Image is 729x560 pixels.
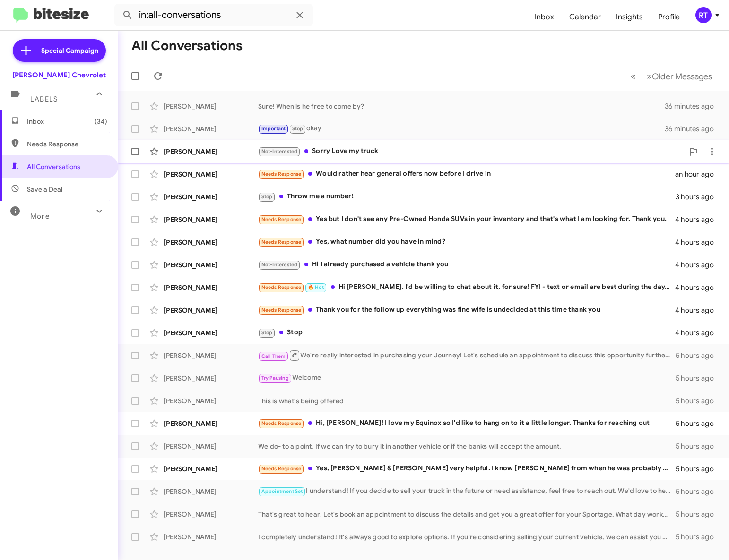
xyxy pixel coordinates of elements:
span: Not-Interested [261,148,298,154]
button: Previous [625,67,642,86]
div: I understand! If you decide to sell your truck in the future or need assistance, feel free to rea... [258,486,676,497]
div: 4 hours ago [675,305,721,315]
div: [PERSON_NAME] [164,192,258,202]
div: 5 hours ago [676,487,721,496]
div: [PERSON_NAME] [164,170,258,179]
span: 🔥 Hot [308,284,324,290]
div: We're really interested in purchasing your Journey! Let's schedule an appointment to discuss this... [258,349,676,361]
span: Labels [30,95,58,103]
div: 4 hours ago [675,215,721,224]
span: « [631,70,636,82]
div: 4 hours ago [675,260,721,270]
div: [PERSON_NAME] [164,124,258,134]
div: [PERSON_NAME] [164,487,258,496]
div: 4 hours ago [675,328,721,338]
div: [PERSON_NAME] [164,215,258,224]
a: Special Campaign [13,39,106,62]
div: 3 hours ago [676,192,721,202]
div: [PERSON_NAME] [164,260,258,270]
a: Insights [608,3,651,31]
h1: All Conversations [131,38,243,53]
div: [PERSON_NAME] [164,283,258,292]
span: Appointment Set [261,488,303,494]
span: (34) [95,117,107,126]
div: Yes, [PERSON_NAME] & [PERSON_NAME] very helpful. I know [PERSON_NAME] from when he was probably 1... [258,463,676,474]
div: [PERSON_NAME] [164,532,258,542]
div: Stop [258,327,675,338]
span: Try Pausing [261,375,289,381]
span: Stop [292,126,304,132]
div: 5 hours ago [676,396,721,406]
div: Thank you for the follow up everything was fine wife is undecided at this time thank you [258,305,675,315]
span: Stop [261,330,273,336]
span: Needs Response [261,216,302,222]
span: Stop [261,194,273,200]
div: Sure! When is he free to come by? [258,102,665,111]
div: an hour ago [675,170,721,179]
div: That's great to hear! Let's book an appointment to discuss the details and get you a great offer ... [258,509,676,519]
div: 36 minutes ago [665,102,721,111]
div: Yes, what number did you have in mind? [258,237,675,247]
div: I completely understand! It's always good to explore options. If you're considering selling your ... [258,532,676,542]
div: Sorry Love my truck [258,146,684,157]
div: [PERSON_NAME] [164,102,258,111]
nav: Page navigation example [625,67,718,86]
div: [PERSON_NAME] [164,509,258,519]
div: 5 hours ago [676,464,721,474]
span: Special Campaign [41,46,98,55]
a: Profile [651,3,687,31]
div: This is what's being offered [258,396,676,406]
div: [PERSON_NAME] [164,351,258,360]
div: 4 hours ago [675,238,721,247]
span: Call Them [261,353,286,359]
div: 5 hours ago [676,509,721,519]
div: Would rather hear general offers now before I drive in [258,169,675,179]
span: Not-Interested [261,262,298,268]
button: Next [641,67,718,86]
div: 5 hours ago [676,373,721,383]
span: Needs Response [261,307,302,313]
span: Needs Response [27,139,107,149]
div: [PERSON_NAME] [164,373,258,383]
div: [PERSON_NAME] [164,419,258,428]
div: [PERSON_NAME] [164,238,258,247]
div: 5 hours ago [676,441,721,451]
div: 5 hours ago [676,532,721,542]
span: » [647,70,652,82]
div: 5 hours ago [676,419,721,428]
span: Save a Deal [27,185,62,194]
button: RT [687,7,719,23]
div: RT [695,7,712,23]
div: Hi I already purchased a vehicle thank you [258,259,675,270]
div: Welcome [258,373,676,383]
a: Calendar [562,3,608,31]
div: 36 minutes ago [665,124,721,134]
div: Yes but I don't see any Pre-Owned Honda SUVs in your inventory and that's what I am looking for. ... [258,214,675,225]
div: 4 hours ago [675,283,721,292]
span: Needs Response [261,284,302,290]
input: Search [114,4,313,26]
div: [PERSON_NAME] [164,305,258,315]
div: [PERSON_NAME] Chevrolet [12,70,106,80]
span: Older Messages [652,71,712,82]
div: [PERSON_NAME] [164,464,258,474]
div: [PERSON_NAME] [164,147,258,156]
span: Needs Response [261,466,302,472]
div: Throw me a number! [258,191,676,202]
div: [PERSON_NAME] [164,396,258,406]
div: [PERSON_NAME] [164,441,258,451]
div: Hi, [PERSON_NAME]! I love my Equinox so I'd like to hang on to it a little longer. Thanks for rea... [258,418,676,429]
span: All Conversations [27,162,80,171]
span: Needs Response [261,171,302,177]
span: Needs Response [261,420,302,426]
div: [PERSON_NAME] [164,328,258,338]
div: 5 hours ago [676,351,721,360]
div: okay [258,123,665,134]
a: Inbox [527,3,562,31]
div: Hi [PERSON_NAME]. I'd be willing to chat about it, for sure! FYI - text or email are best during ... [258,282,675,293]
div: We do- to a point. If we can try to bury it in another vehicle or if the banks will accept the am... [258,441,676,451]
